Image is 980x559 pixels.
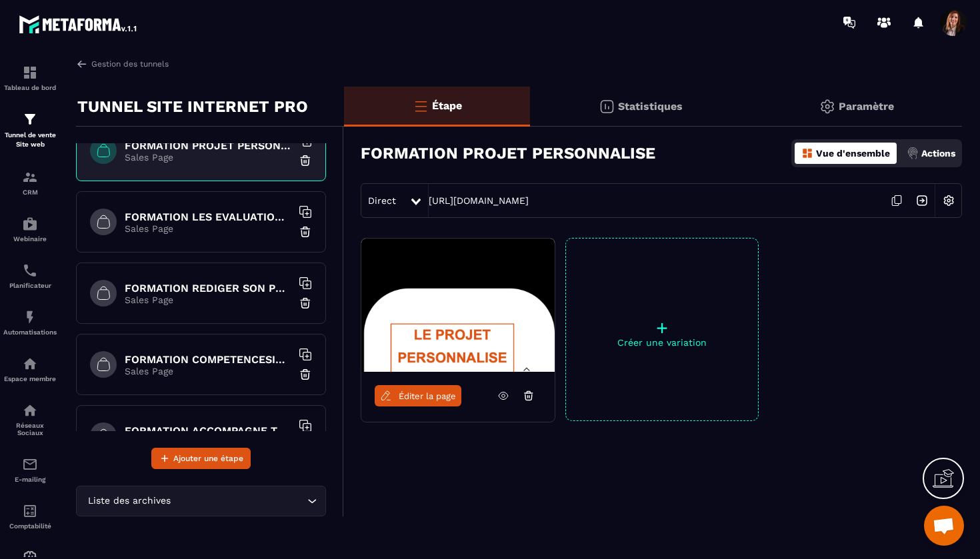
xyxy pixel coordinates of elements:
img: actions.d6e523a2.png [907,147,919,159]
img: trash [299,296,312,310]
p: E-mailing [3,476,57,483]
p: Automatisations [3,328,57,336]
a: automationsautomationsEspace membre [3,346,57,392]
a: emailemailE-mailing [3,446,57,493]
p: Créer une variation [566,337,758,348]
a: [URL][DOMAIN_NAME] [429,195,529,206]
h6: FORMATION ACCOMPAGNE TRACEUR [125,424,291,437]
img: formation [22,169,38,185]
div: Ouvrir le chat [924,506,964,546]
a: formationformationTableau de bord [3,55,57,101]
img: scheduler [22,263,38,279]
img: automations [22,356,38,372]
img: social-network [22,402,38,418]
p: Sales Page [125,294,291,305]
img: dashboard-orange.40269519.svg [801,147,813,159]
img: setting-w.858f3a88.svg [936,188,961,213]
p: Réseaux Sociaux [3,422,57,436]
a: formationformationCRM [3,159,57,206]
p: Tunnel de vente Site web [3,131,57,149]
h3: FORMATION PROJET PERSONNALISE [361,144,655,163]
a: automationsautomationsAutomatisations [3,299,57,346]
p: Statistiques [618,100,683,113]
img: formation [22,65,38,81]
p: Actions [921,148,955,159]
img: formation [22,111,38,127]
p: Sales Page [125,366,291,376]
h6: FORMATION LES EVALUATIONS EN SANTE [125,211,291,223]
img: automations [22,309,38,325]
a: automationsautomationsWebinaire [3,206,57,253]
p: Tableau de bord [3,84,57,91]
p: Espace membre [3,375,57,382]
h6: FORMATION COMPETENCESIDECEHPAD [125,353,291,366]
img: trash [299,154,312,167]
p: Webinaire [3,235,57,243]
p: TUNNEL SITE INTERNET PRO [77,93,308,120]
p: Paramètre [839,100,894,113]
h6: FORMATION PROJET PERSONNALISE [125,139,291,152]
span: Ajouter une étape [173,452,243,465]
p: Vue d'ensemble [816,148,890,159]
a: schedulerschedulerPlanificateur [3,253,57,299]
p: Sales Page [125,223,291,234]
button: Ajouter une étape [151,448,251,469]
h6: FORMATION REDIGER SON PROJET D'ETABLISSEMENT CPOM [125,282,291,294]
img: email [22,456,38,472]
img: bars-o.4a397970.svg [413,98,429,114]
img: image [361,239,555,372]
a: Éditer la page [375,385,461,406]
img: logo [19,12,139,36]
img: trash [299,368,312,381]
img: arrow-next.bcc2205e.svg [909,188,935,213]
input: Search for option [173,494,304,508]
img: accountant [22,503,38,519]
a: Gestion des tunnels [76,58,169,70]
span: Éditer la page [399,391,456,401]
div: Search for option [76,486,326,516]
img: arrow [76,58,88,70]
img: stats.20deebd0.svg [599,99,615,115]
p: + [566,318,758,337]
p: Sales Page [125,152,291,163]
p: Planificateur [3,282,57,289]
p: Comptabilité [3,522,57,530]
a: formationformationTunnel de vente Site web [3,101,57,159]
span: Liste des archives [85,494,173,508]
img: trash [299,225,312,239]
a: social-networksocial-networkRéseaux Sociaux [3,392,57,446]
p: Étape [432,99,462,112]
p: CRM [3,189,57,196]
img: setting-gr.5f69749f.svg [819,99,835,115]
span: Direct [368,195,396,206]
img: automations [22,216,38,232]
a: accountantaccountantComptabilité [3,493,57,540]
